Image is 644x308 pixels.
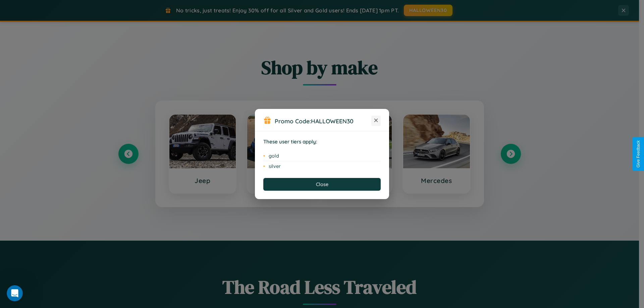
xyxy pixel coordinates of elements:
strong: These user tiers apply: [263,138,317,145]
button: Close [263,178,381,191]
li: gold [263,151,381,161]
h3: Promo Code: [275,117,371,125]
li: silver [263,161,381,171]
div: Give Feedback [636,140,641,168]
iframe: Intercom live chat [7,285,23,301]
b: HALLOWEEN30 [311,117,354,125]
